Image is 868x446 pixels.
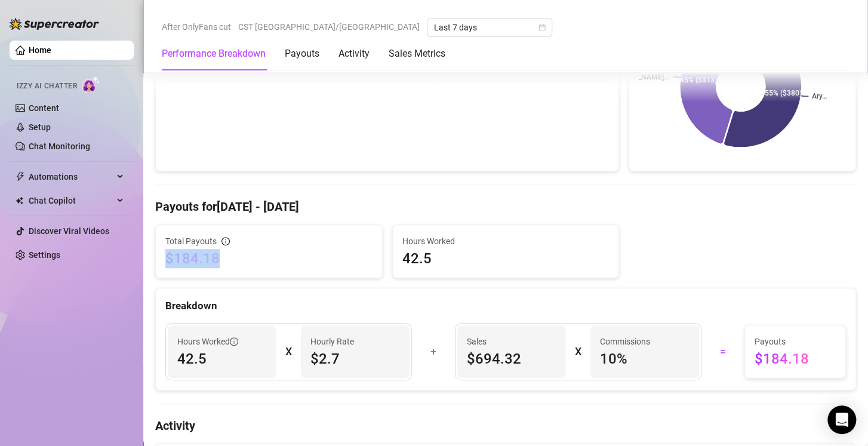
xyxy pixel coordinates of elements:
[310,335,354,348] article: Hourly Rate
[162,18,231,36] span: After OnlyFans cut
[285,47,319,61] div: Payouts
[709,342,738,361] div: =
[812,92,827,100] text: Ary…
[29,250,60,260] a: Settings
[10,18,99,30] img: logo-BBDzfeDw.svg
[17,81,77,92] span: Izzy AI Chatter
[755,349,836,368] span: $184.18
[610,73,670,81] text: [PERSON_NAME]...
[221,237,230,245] span: info-circle
[238,18,420,36] span: CST [GEOGRAPHIC_DATA]/[GEOGRAPHIC_DATA]
[285,342,291,361] div: X
[467,349,556,368] span: $694.32
[338,47,370,61] div: Activity
[16,196,23,205] img: Chat Copilot
[29,226,109,236] a: Discover Viral Videos
[29,45,51,55] a: Home
[402,235,610,248] span: Hours Worked
[467,335,556,348] span: Sales
[402,249,610,268] span: 42.5
[162,47,266,61] div: Performance Breakdown
[600,335,650,348] article: Commissions
[82,76,100,93] img: AI Chatter
[177,349,266,368] span: 42.5
[165,235,217,248] span: Total Payouts
[538,24,546,31] span: calendar
[600,349,689,368] span: 10 %
[230,337,238,346] span: info-circle
[155,198,856,215] h4: Payouts for [DATE] - [DATE]
[177,335,238,348] span: Hours Worked
[419,342,448,361] div: +
[827,405,856,434] div: Open Intercom Messenger
[434,19,545,36] span: Last 7 days
[29,191,113,210] span: Chat Copilot
[755,335,836,348] span: Payouts
[310,349,399,368] span: $2.7
[29,142,90,151] a: Chat Monitoring
[155,417,856,434] h4: Activity
[575,342,581,361] div: X
[165,249,373,268] span: $184.18
[29,122,51,132] a: Setup
[165,298,846,314] div: Breakdown
[29,167,113,186] span: Automations
[389,47,445,61] div: Sales Metrics
[16,172,25,182] span: thunderbolt
[29,103,59,113] a: Content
